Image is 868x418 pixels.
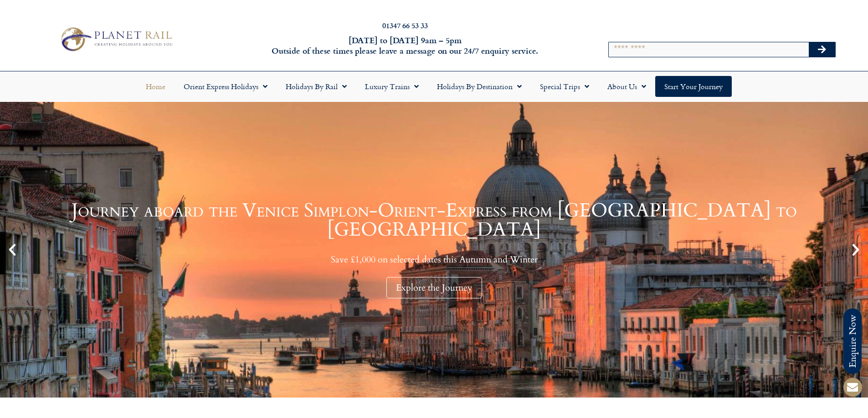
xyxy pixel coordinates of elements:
[356,76,428,97] a: Luxury Trains
[809,42,835,57] button: Search
[137,76,175,97] a: Home
[848,242,863,257] div: Next slide
[655,76,732,97] a: Start your Journey
[175,76,277,97] a: Orient Express Holidays
[234,35,576,56] h6: [DATE] to [DATE] 9am – 5pm Outside of these times please leave a message on our 24/7 enquiry serv...
[5,242,20,257] div: Previous slide
[23,254,845,265] p: Save £1,000 on selected dates this Autumn and Winter
[277,76,356,97] a: Holidays by Rail
[5,76,863,97] nav: Menu
[23,201,845,239] h1: Journey aboard the Venice Simplon-Orient-Express from [GEOGRAPHIC_DATA] to [GEOGRAPHIC_DATA]
[386,277,482,298] div: Explore the Journey
[56,25,175,54] img: Planet Rail Train Holidays Logo
[382,20,428,30] a: 01347 66 53 33
[531,76,598,97] a: Special Trips
[428,76,531,97] a: Holidays by Destination
[598,76,655,97] a: About Us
